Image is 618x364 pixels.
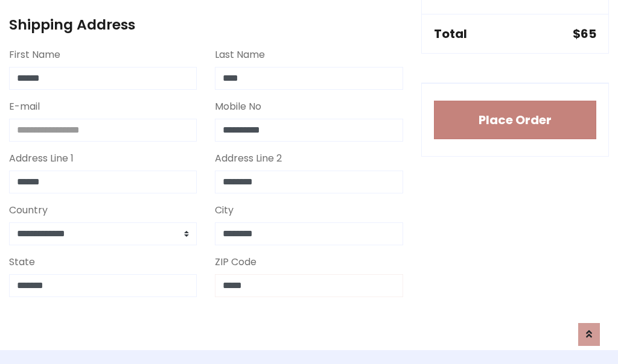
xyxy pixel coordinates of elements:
[9,99,40,114] label: E-mail
[9,48,60,62] label: First Name
[9,203,48,218] label: Country
[581,25,596,42] span: 65
[215,99,261,114] label: Mobile No
[9,16,403,33] h4: Shipping Address
[215,255,256,269] label: ZIP Code
[215,48,265,62] label: Last Name
[9,151,74,166] label: Address Line 1
[434,27,467,41] h5: Total
[573,27,596,41] h5: $
[215,151,282,166] label: Address Line 2
[434,101,596,139] button: Place Order
[215,203,234,218] label: City
[9,255,35,269] label: State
